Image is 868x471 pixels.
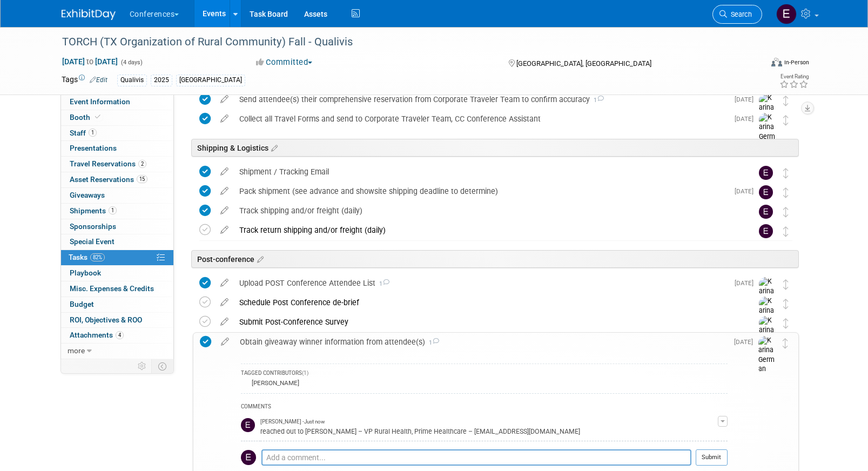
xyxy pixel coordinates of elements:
[783,279,789,290] i: Move task
[234,201,737,220] div: Track shipping and/or freight (daily)
[779,74,809,79] div: Event Rating
[70,237,115,246] span: Special Event
[241,402,728,413] div: COMMENTS
[234,333,728,351] div: Obtain giveaway winner information from attendee(s)
[734,338,758,346] span: [DATE]
[234,221,737,239] div: Track return shipping and/or freight (daily)
[70,268,101,277] span: Playbook
[68,346,85,355] span: more
[759,277,775,315] img: Karina German
[215,317,234,327] a: edit
[783,207,789,217] i: Move task
[783,299,789,309] i: Move task
[696,449,728,466] button: Submit
[241,418,255,432] img: Erin Anderson
[137,175,147,183] span: 15
[234,163,737,181] div: Shipment / Tracking Email
[784,58,809,66] div: In-Person
[252,57,317,68] button: Committed
[216,337,234,347] a: edit
[234,110,728,128] div: Collect all Travel Forms and send to Corporate Traveler Team, CC Conference Assistant
[61,157,173,172] a: Travel Reservations2
[215,114,234,124] a: edit
[70,206,117,215] span: Shipments
[215,186,234,196] a: edit
[70,191,105,199] span: Giveaways
[254,253,264,264] a: Edit sections
[698,56,810,72] div: Event Format
[70,315,142,324] span: ROI, Objectives & ROO
[783,338,788,348] i: Move task
[759,224,773,238] img: Erin Anderson
[727,10,752,18] span: Search
[191,139,799,157] div: Shipping & Logistics
[215,206,234,216] a: edit
[138,160,146,168] span: 2
[61,219,173,234] a: Sponsorships
[234,313,737,331] div: Submit Post-Conference Survey
[90,76,107,84] a: Edit
[735,187,759,195] span: [DATE]
[70,144,117,152] span: Presentations
[151,359,173,373] td: Toggle Event Tabs
[70,97,130,106] span: Event Information
[759,297,775,335] img: Karina German
[759,185,773,199] img: Erin Anderson
[260,418,325,426] span: [PERSON_NAME] - Just now
[234,90,728,109] div: Send attendee(s) their comprehensive reservation from Corporate Traveler Team to confirm accuracy
[70,159,146,168] span: Travel Reservations
[61,234,173,250] a: Special Event
[61,266,173,281] a: Playbook
[260,426,718,436] div: reached out to [PERSON_NAME] – VP Rural Health, Prime Healthcare – [EMAIL_ADDRESS][DOMAIN_NAME]
[759,113,775,151] img: Karina German
[234,182,728,200] div: Pack shipment (see advance and showsite shipping deadline to determine)
[151,75,172,86] div: 2025
[70,284,154,293] span: Misc. Expenses & Credits
[58,32,746,52] div: TORCH (TX Organization of Rural Community) Fall - Qualivis
[590,97,604,104] span: 1
[176,75,245,86] div: [GEOGRAPHIC_DATA]
[191,250,799,268] div: Post-conference
[776,4,797,24] img: Erin Anderson
[61,95,173,110] a: Event Information
[712,5,762,24] a: Search
[70,222,116,231] span: Sponsorships
[61,141,173,156] a: Presentations
[783,226,789,237] i: Move task
[61,297,173,312] a: Budget
[69,253,105,261] span: Tasks
[215,298,234,307] a: edit
[783,168,789,178] i: Move task
[268,142,278,153] a: Edit sections
[759,205,773,219] img: Erin Anderson
[249,379,299,387] div: [PERSON_NAME]
[85,57,95,66] span: to
[241,450,256,465] img: Erin Anderson
[759,316,775,354] img: Karina German
[735,96,759,103] span: [DATE]
[783,318,789,328] i: Move task
[241,369,728,379] div: TAGGED CONTRIBUTORS
[759,166,773,180] img: Erin Anderson
[62,9,116,20] img: ExhibitDay
[425,339,439,346] span: 1
[95,114,100,120] i: Booth reservation complete
[117,75,147,86] div: Qualivis
[215,95,234,104] a: edit
[61,126,173,141] a: Staff1
[302,370,308,376] span: (1)
[62,57,118,66] span: [DATE] [DATE]
[771,58,782,66] img: Format-Inperson.png
[70,113,103,122] span: Booth
[120,59,143,66] span: (4 days)
[375,280,389,287] span: 1
[758,336,775,374] img: Karina German
[70,175,147,184] span: Asset Reservations
[215,167,234,177] a: edit
[90,253,105,261] span: 82%
[61,250,173,265] a: Tasks82%
[783,187,789,198] i: Move task
[62,74,107,86] td: Tags
[61,344,173,359] a: more
[234,274,728,292] div: Upload POST Conference Attendee List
